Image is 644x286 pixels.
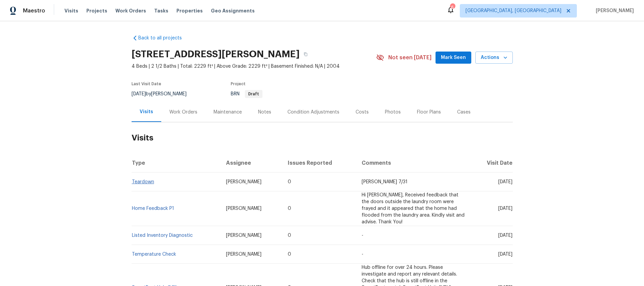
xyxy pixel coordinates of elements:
[441,54,466,62] span: Mark Seen
[132,122,513,154] h2: Visits
[23,7,45,14] span: Maestro
[132,252,176,257] a: Temperature Check
[288,180,291,184] span: 0
[388,54,431,61] span: Not seen [DATE]
[498,233,512,238] span: [DATE]
[132,51,300,58] h2: [STREET_ADDRESS][PERSON_NAME]
[231,82,246,86] span: Project
[231,92,262,96] span: BRN
[246,92,262,96] span: Draft
[132,92,146,96] span: [DATE]
[362,252,363,257] span: -
[282,154,356,172] th: Issues Reported
[471,154,513,172] th: Visit Date
[226,252,261,257] span: [PERSON_NAME]
[64,7,78,14] span: Visits
[436,52,471,64] button: Mark Seen
[211,7,255,14] span: Geo Assignments
[385,109,401,116] div: Photos
[115,7,146,14] span: Work Orders
[214,109,242,116] div: Maintenance
[362,233,363,238] span: -
[221,154,283,172] th: Assignee
[457,109,471,116] div: Cases
[288,206,291,211] span: 0
[362,193,465,224] span: Hi [PERSON_NAME], Received feedback that the doors outside the laundry room were frayed and it ap...
[466,7,561,14] span: [GEOGRAPHIC_DATA], [GEOGRAPHIC_DATA]
[226,206,261,211] span: [PERSON_NAME]
[258,109,271,116] div: Notes
[176,7,203,14] span: Properties
[498,180,512,184] span: [DATE]
[132,35,196,41] a: Back to all projects
[169,109,197,116] div: Work Orders
[475,52,513,64] button: Actions
[287,109,339,116] div: Condition Adjustments
[86,7,107,14] span: Projects
[417,109,441,116] div: Floor Plans
[356,109,369,116] div: Costs
[132,63,376,70] span: 4 Beds | 2 1/2 Baths | Total: 2229 ft² | Above Grade: 2229 ft² | Basement Finished: N/A | 2004
[132,82,161,86] span: Last Visit Date
[288,252,291,257] span: 0
[498,206,512,211] span: [DATE]
[132,154,221,172] th: Type
[481,54,507,62] span: Actions
[362,180,408,184] span: [PERSON_NAME] 7/31
[140,108,153,115] div: Visits
[154,8,168,13] span: Tasks
[288,233,291,238] span: 0
[132,180,154,184] a: Teardown
[450,4,455,11] div: 6
[226,180,261,184] span: [PERSON_NAME]
[498,252,512,257] span: [DATE]
[132,206,174,211] a: Home Feedback P1
[300,48,312,60] button: Copy Address
[593,7,634,14] span: [PERSON_NAME]
[132,233,193,238] a: Listed Inventory Diagnostic
[132,90,195,98] div: by [PERSON_NAME]
[226,233,261,238] span: [PERSON_NAME]
[356,154,471,172] th: Comments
